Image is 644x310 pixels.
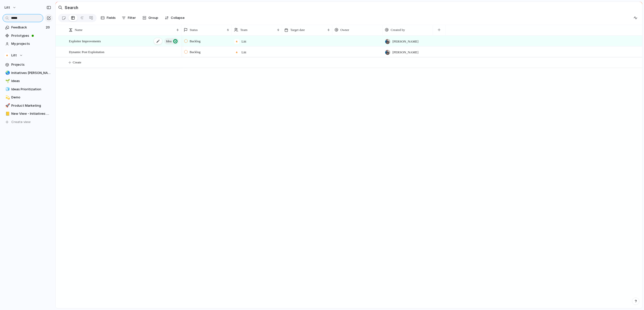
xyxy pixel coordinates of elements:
button: 📒 [5,111,10,116]
a: 🚀Product Marketing [3,102,53,109]
span: Litt [242,39,246,44]
div: 🌱 [5,78,9,84]
span: Create view [11,120,31,125]
span: Demo [11,95,51,100]
span: Target date [290,27,305,32]
span: Feedback [11,25,44,30]
button: 🌱 [5,79,10,84]
div: 🌏 [5,70,9,76]
span: Dynamic Post Exploitation [69,49,104,55]
div: 📒 [5,111,9,117]
button: Fields [99,14,118,22]
h2: Search [65,5,78,11]
button: Filter [120,14,138,22]
span: Litt [11,53,17,58]
span: Idea [166,38,172,45]
span: Ideas Prioritization [11,87,51,92]
span: Name [75,27,83,32]
a: 🌏Initiatives [PERSON_NAME] [3,69,53,77]
span: Projects [11,62,51,67]
a: My projects [3,40,53,48]
div: 🧊 [5,86,9,92]
div: 💫 [5,95,9,100]
span: Create [73,60,81,65]
span: New View - Initiatives and Goals [11,111,51,116]
span: Backlog [190,39,200,44]
button: 🧊 [5,87,10,92]
a: Feedback20 [3,24,53,31]
span: Status [190,27,198,32]
span: Fields [107,15,116,20]
button: Litt [3,52,53,59]
a: Projects [3,61,53,68]
span: Filter [128,15,136,20]
span: Exploiter Improvements [69,38,101,44]
span: Group [148,15,158,20]
span: Product Marketing [11,103,51,108]
span: Created by [391,27,405,32]
a: 💫Demo [3,94,53,101]
span: 20 [46,25,51,30]
button: 🌏 [5,70,10,75]
button: Group [140,14,161,22]
span: Initiatives [PERSON_NAME] [11,70,51,75]
span: Owner [340,27,349,32]
button: 🚀 [5,103,10,108]
span: My projects [11,41,51,46]
a: 🧊Ideas Prioritization [3,86,53,93]
span: Litt [5,5,10,10]
button: Create view [3,118,53,126]
span: [PERSON_NAME] [392,39,418,44]
span: Litt [242,50,246,55]
button: Litt [2,4,19,12]
span: Team [240,27,248,32]
span: Prototypes [11,33,51,38]
span: Ideas [11,79,51,84]
div: 🚀 [5,103,9,108]
button: Collapse [163,14,187,22]
button: 💫 [5,95,10,100]
span: Backlog [190,50,200,55]
a: 📒New View - Initiatives and Goals [3,110,53,118]
span: Collapse [171,15,185,20]
span: [PERSON_NAME] [392,50,418,55]
button: Idea [164,38,179,45]
a: Prototypes [3,32,53,40]
a: 🌱Ideas [3,77,53,85]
